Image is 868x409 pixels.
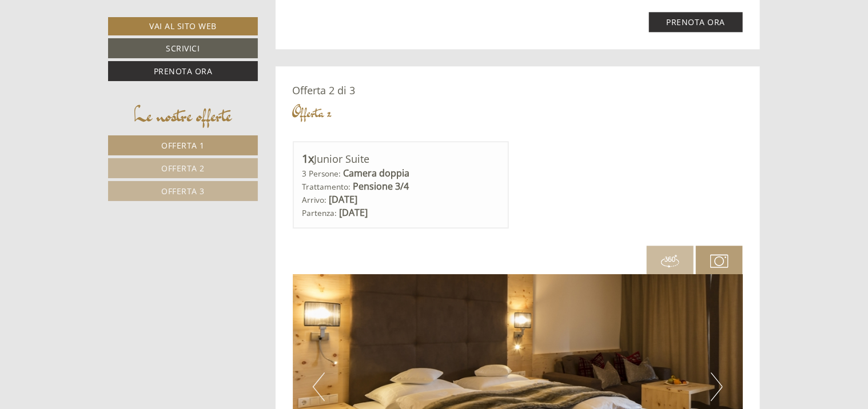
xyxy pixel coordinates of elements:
img: 360-grad.svg [661,252,679,270]
span: Offerta 2 [161,163,205,174]
small: Partenza: [302,207,337,218]
b: 1x [302,151,314,166]
b: [DATE] [329,193,358,206]
b: [DATE] [340,206,368,219]
a: Prenota ora [108,61,258,81]
a: Scrivici [108,38,258,58]
button: Invia [393,301,451,321]
div: Junior Suite [302,151,500,167]
span: Offerta 1 [161,140,205,151]
small: 3 Persone: [302,168,341,179]
div: Le nostre offerte [108,101,258,130]
b: Camera doppia [344,167,410,179]
span: Offerta 2 di 3 [293,83,356,97]
b: Pensione 3/4 [353,180,409,193]
div: Buon giorno, come possiamo aiutarla? [9,31,189,66]
div: mercoledì [193,9,257,28]
button: Previous [313,372,325,401]
button: Next [711,372,723,401]
a: Vai al sito web [108,17,258,35]
small: Arrivo: [302,194,327,205]
span: Offerta 3 [161,186,205,197]
img: camera.svg [710,252,728,270]
small: Trattamento: [302,181,351,192]
small: 11:19 [17,55,184,63]
div: Offerta 2 [293,102,332,123]
div: [GEOGRAPHIC_DATA] [17,33,184,42]
a: Prenota ora [649,12,743,32]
